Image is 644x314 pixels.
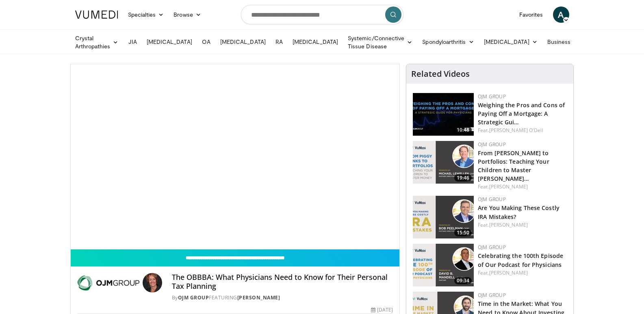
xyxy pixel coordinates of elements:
a: [MEDICAL_DATA] [288,34,343,50]
video-js: Video Player [71,64,400,249]
span: 19:46 [454,174,472,182]
a: Favorites [514,6,548,23]
input: Search topics, interventions [241,5,403,24]
span: 15:50 [454,229,472,236]
a: Specialties [123,6,169,23]
h4: The OBBBA: What Physicians Need to Know for Their Personal Tax Planning [172,273,393,290]
a: [PERSON_NAME] [489,221,528,228]
img: VuMedi Logo [75,11,118,19]
a: [PERSON_NAME] [489,183,528,190]
span: 10:48 [454,126,472,134]
div: Feat. [478,127,567,134]
a: Business [542,34,584,50]
div: By FEATURING [172,294,393,301]
img: 282c92bf-9480-4465-9a17-aeac8df0c943.150x105_q85_crop-smart_upscale.jpg [413,141,474,184]
a: 09:34 [413,244,474,286]
a: OJM Group [478,93,506,100]
a: [PERSON_NAME] O'Dell [489,127,543,134]
a: Browse [169,6,206,23]
a: 19:46 [413,141,474,184]
a: [PERSON_NAME] [237,294,280,301]
a: [MEDICAL_DATA] [142,34,197,50]
img: 7438bed5-bde3-4519-9543-24a8eadaa1c2.150x105_q85_crop-smart_upscale.jpg [413,244,474,286]
a: Systemic/Connective Tissue Disease [343,34,417,50]
a: Celebrating the 100th Episode of Our Podcast for Physicians [478,252,563,268]
img: Avatar [143,273,162,292]
div: Feat. [478,183,567,191]
img: ef76e58c-ca3b-4201-a9ad-f78e1927b471.150x105_q85_crop-smart_upscale.jpg [413,93,474,136]
a: OA [197,34,215,50]
a: OJM Group [478,141,506,148]
h4: Related Videos [411,69,470,79]
a: OJM Group [478,292,506,299]
a: 15:50 [413,196,474,238]
div: Feat. [478,269,567,277]
a: 10:48 [413,93,474,136]
div: Feat. [478,221,567,229]
a: Weighing the Pros and Cons of Paying Off a Mortgage: A Strategic Gui… [478,101,565,126]
a: [PERSON_NAME] [489,269,528,276]
a: RA [271,34,288,50]
a: Are You Making These Costly IRA Mistakes? [478,204,559,220]
a: From [PERSON_NAME] to Portfolios: Teaching Your Children to Master [PERSON_NAME]… [478,149,549,182]
a: A [553,6,569,23]
img: 4b415aee-9520-4d6f-a1e1-8e5e22de4108.150x105_q85_crop-smart_upscale.jpg [413,196,474,238]
a: OJM Group [478,244,506,251]
div: [DATE] [371,306,393,314]
img: OJM Group [77,273,139,292]
a: JIA [124,34,142,50]
a: Spondyloarthritis [417,34,479,50]
a: Crystal Arthropathies [70,34,124,50]
a: [MEDICAL_DATA] [479,34,542,50]
a: OJM Group [178,294,209,301]
a: [MEDICAL_DATA] [215,34,271,50]
span: 09:34 [454,277,472,284]
a: OJM Group [478,196,506,203]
